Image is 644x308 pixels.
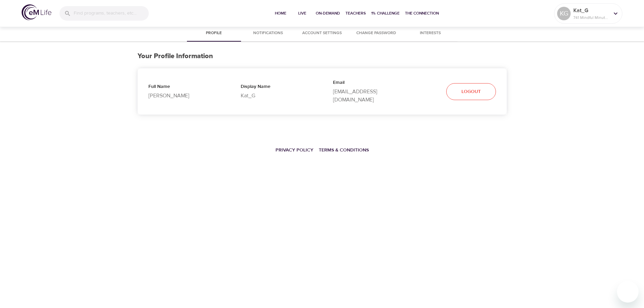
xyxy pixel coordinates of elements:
[294,10,310,17] span: Live
[557,7,571,20] div: KG
[148,92,219,100] p: [PERSON_NAME]
[138,52,507,60] h3: Your Profile Information
[272,10,289,17] span: Home
[617,281,639,303] iframe: Button to launch messaging window
[345,10,366,17] span: Teachers
[74,6,149,21] input: Find programs, teachers, etc...
[573,6,609,15] p: Kat_G
[241,92,311,100] p: Kat_G
[191,30,237,37] span: Profile
[241,83,311,92] p: Display Name
[319,147,369,153] a: Terms & Conditions
[407,30,453,37] span: Interests
[405,10,439,17] span: The Connection
[22,4,51,20] img: logo
[245,30,291,37] span: Notifications
[353,30,399,37] span: Change Password
[138,142,507,157] nav: breadcrumb
[333,79,404,88] p: Email
[573,15,609,21] p: 741 Mindful Minutes
[276,147,313,153] a: Privacy Policy
[446,83,496,100] button: Logout
[299,30,345,37] span: Account Settings
[316,10,340,17] span: On-Demand
[371,10,400,17] span: 1% Challenge
[461,88,481,96] span: Logout
[148,83,219,92] p: Full Name
[333,88,404,104] p: [EMAIL_ADDRESS][DOMAIN_NAME]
